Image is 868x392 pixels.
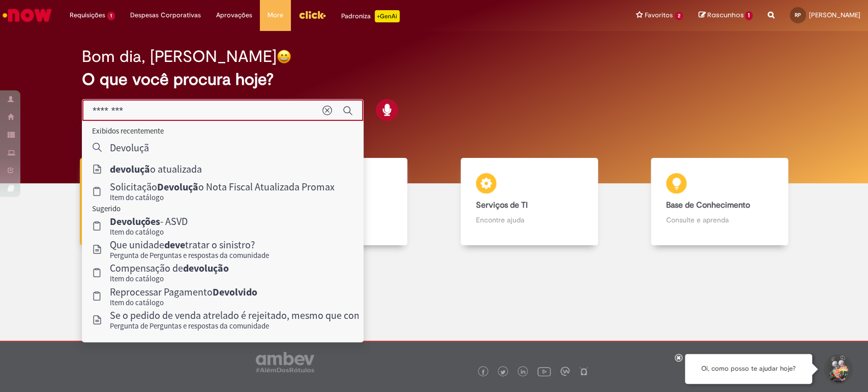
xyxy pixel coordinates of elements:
[809,11,860,19] span: [PERSON_NAME]
[579,367,588,376] img: logo_footer_naosei.png
[645,10,673,20] span: Favoritos
[341,10,400,22] div: Padroniza
[277,49,291,64] img: happy-face.png
[216,10,252,20] span: Aprovações
[707,10,743,20] span: Rascunhos
[795,12,801,18] span: RP
[476,215,583,225] p: Encontre ajuda
[745,11,753,20] span: 1
[375,10,400,22] p: +GenAi
[53,158,244,246] a: Tirar dúvidas Tirar dúvidas com Lupi Assist e Gen Ai
[698,11,753,20] a: Rascunhos
[107,12,115,20] span: 1
[521,369,526,375] img: logo_footer_linkedin.png
[666,200,750,210] b: Base de Conhecimento
[685,354,812,384] div: Oi, como posso te ajudar hoje?
[500,370,505,375] img: logo_footer_twitter.png
[256,352,314,372] img: logo_footer_ambev_rotulo_gray.png
[560,367,570,376] img: logo_footer_workplace.png
[70,10,105,20] span: Requisições
[298,7,326,22] img: click_logo_yellow_360x200.png
[434,158,624,246] a: Serviços de TI Encontre ajuda
[481,370,486,375] img: logo_footer_facebook.png
[476,200,528,210] b: Serviços de TI
[82,71,786,88] h2: O que você procura hoje?
[624,158,815,246] a: Base de Conhecimento Consulte e aprenda
[267,10,283,20] span: More
[1,5,53,25] img: ServiceNow
[130,10,201,20] span: Despesas Corporativas
[537,365,551,378] img: logo_footer_youtube.png
[82,48,277,66] h2: Bom dia, [PERSON_NAME]
[822,354,853,384] button: Iniciar Conversa de Suporte
[666,215,773,225] p: Consulte e aprenda
[675,12,683,20] span: 2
